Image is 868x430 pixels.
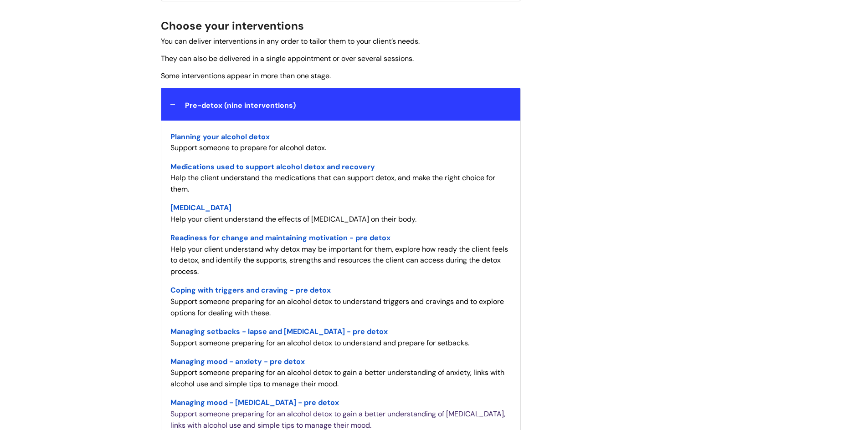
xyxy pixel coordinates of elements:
[170,159,375,172] a: Medications used to support alcohol detox and recovery
[185,101,296,110] span: Pre-detox (nine interventions)
[170,233,390,243] span: Readiness for change and maintaining motivation - pre detox
[170,203,231,212] span: [MEDICAL_DATA]
[170,285,331,295] span: Coping with triggers and craving - pre detox
[170,398,339,407] span: Managing mood - [MEDICAL_DATA] - pre detox
[170,357,305,366] span: Managing mood - anxiety - pre detox
[170,143,326,152] span: Support someone to prepare for alcohol detox.
[170,132,270,142] span: Planning your alcohol detox
[170,395,339,408] a: Managing mood - [MEDICAL_DATA] - pre detox
[170,338,469,348] span: Support someone preparing for an alcohol detox to understand and prepare for setbacks.
[161,54,414,63] span: They can also be delivered in a single appointment or over several sessions.
[270,132,274,142] span: -
[170,244,508,277] span: Help your client understand why detox may be important for them, explore how ready the client fee...
[170,324,388,337] a: Managing setbacks - lapse and [MEDICAL_DATA] - pre detox
[170,162,375,172] span: Medications used to support alcohol detox and recovery
[170,230,390,243] a: Readiness for change and maintaining motivation - pre detox
[170,173,495,194] span: Help the client understand the medications that can support detox, and make the right choice for ...
[170,282,331,296] a: Coping with triggers and craving - pre detox
[161,36,420,46] span: You can deliver interventions in any order to tailor them to your client’s needs.
[170,327,388,336] span: Managing setbacks - lapse and [MEDICAL_DATA] - pre detox
[161,19,304,33] span: Choose your interventions
[170,200,231,213] a: [MEDICAL_DATA]
[170,368,504,389] span: Support someone preparing for an alcohol detox to gain a better understanding of anxiety, links w...
[170,354,305,367] a: Managing mood - anxiety - pre detox
[170,297,504,318] span: Support someone preparing for an alcohol detox to understand triggers and cravings and to explore...
[170,129,270,142] a: Planning your alcohol detox
[170,409,505,430] span: Support someone preparing for an alcohol detox to gain a better understanding of [MEDICAL_DATA], ...
[170,214,416,224] span: Help your client understand the effects of [MEDICAL_DATA] on their body.
[161,71,331,81] span: Some interventions appear in more than one stage.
